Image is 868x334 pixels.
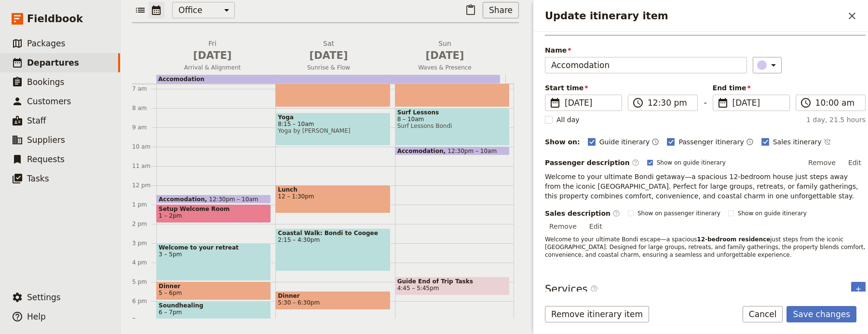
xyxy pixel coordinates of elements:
input: ​ [648,97,692,109]
span: Welcome to your ultimate Bondi getaway—a spacious 12-bedroom house just steps away from the iconi... [545,173,860,200]
div: 3 pm [132,239,156,247]
h2: Update itinerary item [545,9,844,23]
button: Share [483,2,519,18]
button: Add service inclusion [851,282,866,296]
span: just steps from the iconic [GEOGRAPHIC_DATA]. Designed for large groups, retreats, and family gat... [545,236,867,258]
span: Accomodation [159,196,209,202]
button: ​ [753,57,782,73]
span: [DATE] [565,97,616,109]
div: Guide End of Trip Tasks4:45 – 5:45pm [395,277,510,295]
span: - [704,97,706,111]
button: Save changes [787,306,856,322]
div: 10 am [132,143,156,151]
button: Close drawer [844,8,860,24]
span: 8:15 – 10am [278,121,388,127]
span: 1 – 2pm [159,212,182,219]
span: Bookings [27,77,64,87]
span: Customers [27,97,71,106]
span: ​ [632,97,644,109]
span: ​ [549,97,561,109]
span: 12:30pm – 10am [448,148,497,154]
span: Dinner [278,292,388,299]
h2: Sat [276,39,381,63]
span: Fieldbook [27,12,83,26]
span: Arrival & Alignment [156,64,269,71]
span: 5:30 – 6:30pm [278,299,320,306]
div: Welcome to your retreat3 – 5pm [156,243,271,281]
h3: Services [545,282,598,296]
div: 4 pm [132,259,156,266]
span: [DATE] [276,48,381,63]
span: Surf Lessons Bondi [397,123,507,129]
span: 5 – 6pm [159,290,182,296]
div: Setup Welcome Room1 – 2pm [156,204,271,223]
span: ​ [612,209,620,217]
span: Dinner [159,283,269,290]
span: 2:15 – 4:30pm [278,237,388,243]
div: Breakfast6 – 8am [275,69,390,107]
span: 3 – 5pm [159,251,269,258]
button: Time shown on guide itinerary [651,136,659,148]
span: Departures [27,58,79,68]
input: Name [545,57,747,73]
div: Dinner5:30 – 6:30pm [275,291,390,310]
div: 8 am [132,104,156,112]
span: ​ [632,159,639,167]
span: Waves & Presence [389,64,501,71]
button: Sun [DATE]Waves & Presence [389,39,505,74]
span: 12 – 1:30pm [278,193,388,200]
button: Time not shown on sales itinerary [824,136,831,148]
span: Guide End of Trip Tasks [397,278,507,285]
span: 1 day, 21.5 hours [806,115,866,125]
input: ​ [815,97,859,109]
h2: Sun [393,39,497,63]
div: Soundhealing6 – 7pm [156,301,271,320]
button: Fri [DATE]Arrival & Alignment [156,39,272,74]
span: Welcome to your ultimate Bondi escape—a spacious [545,236,697,243]
span: Sales itinerary [773,137,822,147]
div: 7 am [132,85,156,93]
button: Remove itinerary item [545,306,649,322]
div: Accomodation12:30pm – 10am [156,195,271,204]
span: All day [556,115,580,125]
span: Lunch [278,186,388,193]
span: Welcome to your retreat [159,244,269,251]
span: [DATE] [160,48,265,63]
button: Edit [844,155,866,170]
div: 1 pm [132,201,156,209]
div: Surf Lessons8 – 10amSurf Lessons Bondi [395,108,510,146]
div: Coastal Walk: Bondi to Coogee2:15 – 4:30pm [275,228,390,271]
div: 6 pm [132,297,156,305]
strong: 12-bedroom residence [697,236,770,243]
span: Suppliers [27,135,65,145]
div: Accomodation12:30pm – 10am [395,146,510,155]
div: Lunch12 – 1:30pm [275,185,390,213]
button: Edit [585,219,607,234]
span: 12:30pm – 10am [209,196,258,202]
div: Breakfast6 – 8am [395,69,510,107]
span: Show on guide itinerary [738,209,807,217]
div: 7 pm [132,317,156,324]
span: Show on guide itinerary [657,159,726,167]
span: ​ [717,97,729,109]
span: Setup Welcome Room [159,206,269,212]
div: 2 pm [132,220,156,228]
div: 5 pm [132,278,156,286]
span: Packages [27,39,65,48]
div: Dinner5 – 6pm [156,281,271,300]
span: Accomodation [158,76,204,83]
button: Calendar view [149,2,164,18]
span: ​ [800,97,812,109]
span: Yoga by [PERSON_NAME] [278,127,388,134]
div: ​ [758,59,779,71]
button: Sat [DATE]Sunrise & Flow [272,39,389,74]
span: Settings [27,292,61,302]
span: Start time [545,83,622,93]
span: ​ [590,285,598,296]
button: Paste itinerary item [462,2,479,18]
span: [DATE] [732,97,784,109]
span: Requests [27,154,65,164]
div: Yoga8:15 – 10amYoga by [PERSON_NAME] [275,112,390,146]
